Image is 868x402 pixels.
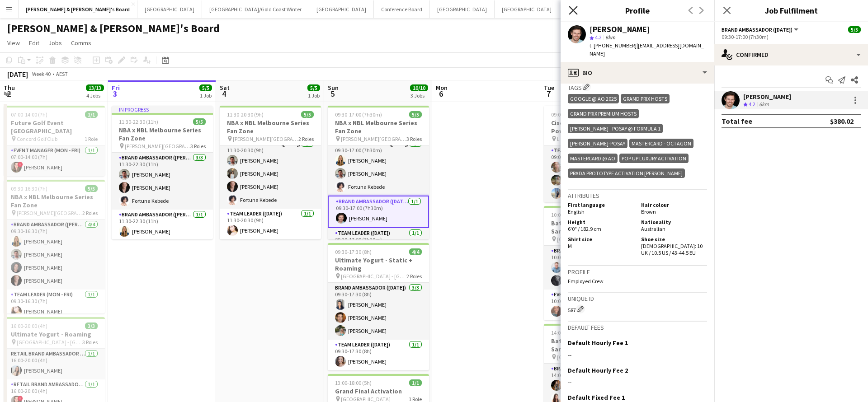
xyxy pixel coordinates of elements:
[48,39,62,47] span: Jobs
[568,366,628,374] h3: Default Hourly Fee 2
[409,379,422,386] span: 1/1
[86,84,104,91] span: 13/13
[4,106,105,176] app-job-card: 07:00-14:00 (7h)1/1Future Golf Event [GEOGRAPHIC_DATA] Concord Golf Club1 RoleEvent Manager (Mon ...
[568,124,663,133] div: [PERSON_NAME] - Posay @ Formula 1
[7,70,28,79] div: [DATE]
[568,236,634,243] h5: Shirt size
[544,337,645,353] h3: Bathurst - Coke and Fanta Sampling (Travel and Accom Provided)
[4,84,15,92] span: Thu
[18,396,23,401] span: !
[220,209,321,239] app-card-role: Team Leader ([DATE])1/111:30-20:30 (9h)[PERSON_NAME]
[568,339,628,347] h3: Default Hourly Fee 1
[112,153,213,210] app-card-role: Brand Ambassador ([PERSON_NAME])3/311:30-22:30 (11h)[PERSON_NAME][PERSON_NAME]Fortuna Kebede
[641,208,656,215] span: Brown
[568,139,627,148] div: [PERSON_NAME]-Posay
[335,379,372,386] span: 13:00-18:00 (5h)
[30,70,52,77] span: Week 40
[4,193,105,209] h3: NBA x NBL Melbourne Series Fan Zone
[641,236,707,243] h5: Shoe size
[409,111,422,118] span: 5/5
[4,145,105,176] app-card-role: Event Manager (Mon - Fri)1/107:00-14:00 (7h)![PERSON_NAME]
[559,0,675,18] button: [PERSON_NAME] & [PERSON_NAME]'s Board
[112,106,213,113] div: In progress
[544,206,645,320] app-job-card: 10:00-14:00 (4h)3/3Bathurst - Coke and Fanta Sampling (Travel and Accom Provided) [GEOGRAPHIC_DAT...
[4,349,105,379] app-card-role: RETAIL Brand Ambassador (Mon - Fri)1/116:00-20:00 (4h)[PERSON_NAME]
[19,0,137,18] button: [PERSON_NAME] & [PERSON_NAME]'s Board
[557,136,625,142] span: L [STREET_ADDRESS][PERSON_NAME] (Veritas Offices)
[619,154,689,163] div: Pop Up Luxury Activation
[17,210,82,216] span: [PERSON_NAME][GEOGRAPHIC_DATA], [GEOGRAPHIC_DATA]
[328,119,429,135] h3: NBA x NBL Melbourne Series Fan Zone
[85,111,98,118] span: 1/1
[86,92,104,99] div: 4 Jobs
[551,329,588,336] span: 14:00-18:00 (4h)
[17,136,57,142] span: Concord Golf Club
[590,42,637,49] span: t. [PHONE_NUMBER]
[328,196,429,228] app-card-role: Brand Ambassador ([DATE])1/109:30-17:00 (7h30m)[PERSON_NAME]
[18,162,23,167] span: !
[830,117,854,126] div: $380.02
[119,118,158,125] span: 11:30-22:30 (11h)
[4,180,105,313] app-job-card: 09:30-16:30 (7h)5/5NBA x NBL Melbourne Series Fan Zone [PERSON_NAME][GEOGRAPHIC_DATA], [GEOGRAPHI...
[71,39,91,47] span: Comms
[4,37,24,49] a: View
[595,34,602,41] span: 4.2
[542,89,554,99] span: 7
[298,136,314,142] span: 2 Roles
[434,89,448,99] span: 6
[406,273,422,280] span: 2 Roles
[326,89,339,99] span: 5
[2,89,15,99] span: 2
[568,219,634,225] h5: Height
[220,106,321,239] app-job-card: 11:30-20:30 (9h)5/5NBA x NBL Melbourne Series Fan Zone [PERSON_NAME][GEOGRAPHIC_DATA], [GEOGRAPHI...
[220,139,321,209] app-card-role: Brand Ambassador ([DATE])4/411:30-20:30 (9h)[PERSON_NAME][PERSON_NAME][PERSON_NAME]Fortuna Kebede
[220,84,230,92] span: Sat
[4,290,105,320] app-card-role: Team Leader (Mon - Fri)1/109:30-16:30 (7h)[PERSON_NAME]
[561,62,714,84] div: Bio
[67,37,95,49] a: Comms
[568,168,685,178] div: Prada Prototype Activation [PERSON_NAME]
[641,219,707,225] h5: Nationality
[227,111,264,118] span: 11:30-20:30 (9h)
[202,0,309,18] button: [GEOGRAPHIC_DATA]/Gold Coast Winter
[410,84,428,91] span: 10/10
[590,42,704,57] span: | [EMAIL_ADDRESS][DOMAIN_NAME]
[82,210,98,216] span: 2 Roles
[495,0,559,18] button: [GEOGRAPHIC_DATA]
[335,248,372,255] span: 09:30-17:30 (8h)
[328,84,339,92] span: Sun
[568,109,639,118] div: Grand Prix Premium Hosts
[11,323,47,329] span: 16:00-20:00 (4h)
[301,111,314,118] span: 5/5
[85,136,98,142] span: 1 Role
[29,39,39,47] span: Edit
[551,211,588,218] span: 10:00-14:00 (4h)
[568,243,572,249] span: M
[4,119,105,135] h3: Future Golf Event [GEOGRAPHIC_DATA]
[568,82,707,92] h3: Tags
[568,208,585,215] span: English
[85,323,98,329] span: 3/3
[561,5,714,16] h3: Profile
[604,34,617,41] span: 6km
[328,139,429,196] app-card-role: Brand Ambassador ([DATE])3/309:30-17:00 (7h30m)[PERSON_NAME][PERSON_NAME]Fortuna Kebede
[328,106,429,239] app-job-card: 09:30-17:00 (7h30m)5/5NBA x NBL Melbourne Series Fan Zone [PERSON_NAME][GEOGRAPHIC_DATA], [GEOGRA...
[328,243,429,370] app-job-card: 09:30-17:30 (8h)4/4Ultimate Yogurt - Static + Roaming [GEOGRAPHIC_DATA] - [GEOGRAPHIC_DATA]2 Role...
[199,84,212,91] span: 5/5
[406,136,422,142] span: 3 Roles
[110,89,120,99] span: 3
[544,119,645,135] h3: Cisco Live – SYDNEY Powerpoint
[568,225,601,232] span: 6'0" / 182.9 cm
[568,351,707,359] div: --
[568,278,707,285] p: Employed Crew
[328,387,429,395] h3: Grand Final Activation
[568,304,707,313] div: 587
[641,201,707,208] h5: Hair colour
[307,84,320,91] span: 5/5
